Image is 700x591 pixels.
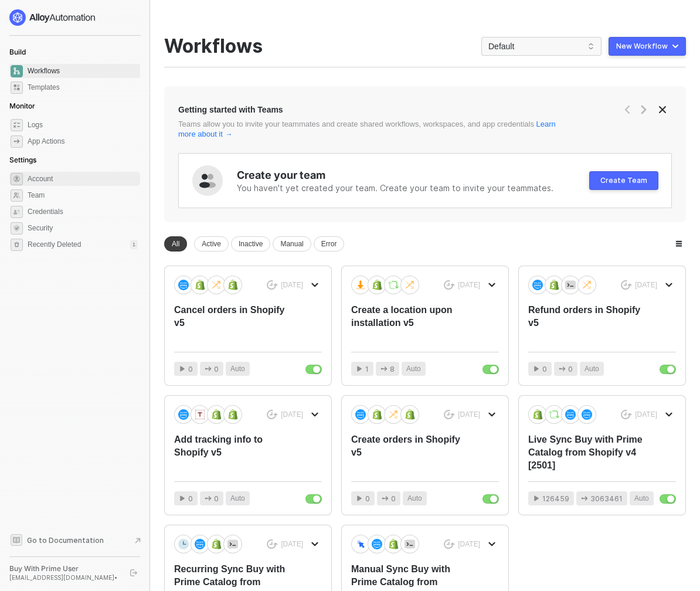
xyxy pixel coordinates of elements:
[164,35,263,57] div: Workflows
[365,493,370,504] span: 0
[164,236,187,252] div: All
[230,493,245,504] span: Auto
[623,105,632,114] span: icon-arrow-left
[214,493,219,504] span: 0
[311,541,318,548] span: icon-arrow-down
[227,280,238,290] img: icon
[458,280,480,290] div: [DATE]
[488,38,594,55] span: Default
[528,304,647,342] div: Refund orders in Shopify v5
[311,411,318,418] span: icon-arrow-down
[11,534,22,546] span: documentation
[549,409,559,420] img: icon
[28,64,138,78] span: Workflows
[609,37,686,56] button: New Workflow
[458,410,480,420] div: [DATE]
[11,65,23,77] span: dashboard
[28,240,81,250] span: Recently Deleted
[665,281,672,288] span: icon-arrow-down
[658,105,667,114] span: icon-close
[9,101,35,110] span: Monitor
[407,493,422,504] span: Auto
[11,222,23,235] span: security
[28,137,64,147] div: App Actions
[231,236,270,252] div: Inactive
[11,135,23,148] span: icon-app-actions
[281,280,303,290] div: [DATE]
[590,493,623,504] span: 3063461
[388,409,399,420] img: icon
[28,188,138,202] span: Team
[281,539,303,549] div: [DATE]
[635,280,657,290] div: [DATE]
[372,280,382,290] img: icon
[211,409,222,420] img: icon
[28,172,138,186] span: Account
[178,119,573,139] div: Teams allow you to invite your teammates and create shared workflows, workspaces, and app credent...
[355,409,366,420] img: icon
[178,104,283,116] div: Getting started with Teams
[355,539,366,549] img: icon
[405,280,415,290] img: icon
[528,433,647,472] div: Live Sync Buy with Prime Catalog from Shopify v4 [2501]
[391,493,396,504] span: 0
[372,539,382,549] img: icon
[589,171,658,190] button: Create Team
[130,569,137,576] span: logout
[355,280,366,290] img: icon
[273,236,311,252] div: Manual
[458,539,480,549] div: [DATE]
[665,411,672,418] span: icon-arrow-down
[9,9,140,26] a: logo
[9,155,36,164] span: Settings
[27,535,104,545] span: Go to Documentation
[267,280,278,290] span: icon-success-page
[621,280,632,290] span: icon-success-page
[405,539,415,549] img: icon
[532,409,543,420] img: icon
[214,364,219,375] span: 0
[11,239,23,251] span: settings
[542,364,547,375] span: 0
[565,409,576,420] img: icon
[585,364,599,375] span: Auto
[365,364,369,375] span: 1
[267,539,278,549] span: icon-success-page
[488,411,495,418] span: icon-arrow-down
[9,564,120,573] div: Buy With Prime User
[227,539,238,549] img: icon
[382,495,389,502] span: icon-app-actions
[130,240,138,249] div: 1
[195,409,205,420] img: icon
[581,495,588,502] span: icon-app-actions
[565,280,576,290] img: icon
[132,535,144,546] span: document-arrow
[11,81,23,94] span: marketplace
[542,493,569,504] span: 126459
[178,280,189,290] img: icon
[559,365,566,372] span: icon-app-actions
[211,280,222,290] img: icon
[28,221,138,235] span: Security
[582,280,592,290] img: icon
[237,168,589,182] div: Create your team
[28,80,138,94] span: Templates
[195,280,205,290] img: icon
[205,365,212,372] span: icon-app-actions
[9,573,120,582] div: [EMAIL_ADDRESS][DOMAIN_NAME] •
[211,539,222,549] img: icon
[549,280,559,290] img: icon
[195,539,205,549] img: icon
[314,236,345,252] div: Error
[227,409,238,420] img: icon
[444,280,455,290] span: icon-success-page
[616,42,668,51] div: New Workflow
[267,410,278,420] span: icon-success-page
[444,539,455,549] span: icon-success-page
[28,118,138,132] span: Logs
[9,533,141,547] a: Knowledge Base
[351,304,470,342] div: Create a location upon installation v5
[388,280,399,290] img: icon
[639,105,648,114] span: icon-arrow-right
[488,281,495,288] span: icon-arrow-down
